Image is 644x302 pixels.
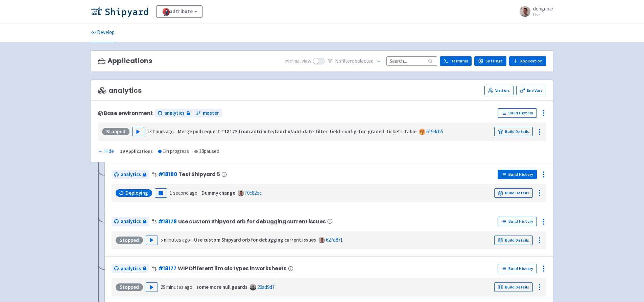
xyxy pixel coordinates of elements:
[132,127,144,136] button: Play
[121,218,141,225] span: analytics
[326,237,343,243] a: 627d871
[440,56,472,66] a: Terminal
[158,171,177,178] a: #18180
[116,283,143,291] div: Stopped
[494,127,533,136] a: Build Details
[494,282,533,292] a: Build Details
[335,57,374,65] span: No filter s
[194,237,316,243] strong: Use custom Shipyard orb for debugging current issues
[516,86,546,95] a: Env Vars
[98,57,152,65] h3: Applications
[196,284,247,290] strong: some more null guards
[161,237,190,243] time: 5 minutes ago
[146,282,158,292] button: Play
[164,109,185,117] span: analytics
[516,6,553,17] a: dengribar User
[112,170,149,179] a: analytics
[116,237,143,244] div: Stopped
[120,147,153,155] div: 19 Applications
[498,170,537,179] a: Build History
[533,5,553,12] span: dengribar
[161,284,192,290] time: 29 minutes ago
[155,109,193,118] a: analytics
[498,108,537,118] a: Build History
[121,265,141,273] span: analytics
[112,217,149,226] a: analytics
[98,147,115,155] button: Hide
[201,190,235,196] strong: Dummy change
[194,147,219,155] div: 18 paused
[98,110,153,116] div: Base environment
[386,56,437,65] input: Search...
[158,147,189,155] div: 1 in progress
[498,264,537,273] a: Build History
[484,86,514,95] a: Visitors
[509,56,546,66] a: Application
[193,109,222,118] a: master
[156,5,202,18] a: adtribute
[102,128,129,135] div: Stopped
[498,217,537,226] a: Build History
[285,57,311,65] span: Minimal view
[91,6,148,17] img: Shipyard logo
[494,188,533,198] a: Build Details
[245,190,262,196] a: f0c82ec
[178,219,326,224] span: Use custom Shipyard orb for debugging current issues
[125,190,148,196] span: Deploying
[426,128,443,135] a: 6194cb5
[178,266,287,271] span: WIP Different llm aic types in worksheets
[533,12,553,17] small: User
[121,171,141,179] span: analytics
[98,87,142,94] span: analytics
[474,56,506,66] a: Settings
[98,147,114,155] div: Hide
[147,128,174,135] time: 13 hours ago
[178,128,416,135] strong: Merge pull request #18173 from adtribute/taochu/add-date-filter-field-config-for-graded-tickets-t...
[355,58,374,64] span: selected
[146,236,158,245] button: Play
[158,265,176,272] a: #18177
[91,23,115,42] a: Develop
[155,188,167,198] button: Pause
[257,284,275,290] a: 26ad9d7
[178,171,220,177] span: Test Shipyard 5
[158,218,177,225] a: #18178
[112,264,149,273] a: analytics
[170,190,197,196] time: 1 second ago
[494,236,533,245] a: Build Details
[203,109,219,117] span: master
